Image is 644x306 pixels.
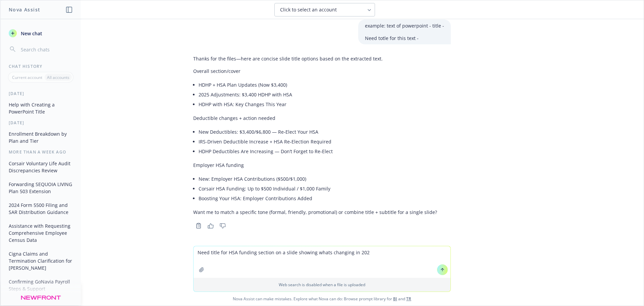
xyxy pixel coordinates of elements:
li: HDHP + HSA Plan Updates (Now $3,400) [199,80,437,90]
h1: Nova Assist [9,6,40,13]
p: Deductible changes + action needed [193,115,437,122]
li: Boosting Your HSA: Employer Contributions Added [199,193,437,203]
li: IRS-Driven Deductible Increase + HSA Re‑Election Required [199,137,437,146]
li: 2025 Adjustments: $3,400 HDHP with HSA [199,90,437,99]
textarea: Need title for HSA funding section on a slide showing whats changing in 202 [194,246,450,278]
button: Enrollment Breakdown by Plan and Tier [6,128,75,146]
p: All accounts [47,75,69,80]
li: Corsair HSA Funding: Up to $500 Individual / $1,000 Family [199,184,437,193]
p: Web search is disabled when a file is uploaded [198,282,446,288]
span: Click to select an account [280,6,337,13]
button: Click to select an account [274,3,375,16]
div: More than a week ago [1,149,81,155]
div: [DATE] [1,120,81,126]
li: HDHP Deductibles Are Increasing — Don’t Forget to Re‑Elect [199,146,437,156]
input: Search chats [19,45,73,54]
p: Need totle for this text - [365,35,444,42]
button: Forwarding SEQUOIA LIVING Plan 503 Extension [6,179,75,197]
button: New chat [6,27,75,39]
span: New chat [19,30,42,37]
svg: Copy to clipboard [196,223,202,229]
a: TR [406,296,411,302]
button: Corsair Voluntary Life Audit Discrepancies Review [6,158,75,176]
li: HDHP with HSA: Key Changes This Year [199,99,437,109]
button: Assistance with Requesting Comprehensive Employee Census Data [6,220,75,246]
button: 2024 Form 5500 Filing and SAR Distribution Guidance [6,200,75,218]
p: Employer HSA funding [193,162,437,169]
p: example: text of powerpoint - title - [365,22,444,29]
span: Nova Assist can make mistakes. Explore what Nova can do: Browse prompt library for and [3,292,641,306]
p: Overall section/cover [193,68,437,75]
p: Thanks for the files—here are concise slide title options based on the extracted text. [193,55,437,62]
a: BI [393,296,397,302]
button: Cigna Claims and Termination Clarification for [PERSON_NAME] [6,248,75,273]
p: Current account [12,75,42,80]
button: Help with Creating a PowerPoint Title [6,99,75,117]
button: Confirming GoNavia Payroll Steps & Support [6,276,75,294]
button: Thumbs down [217,221,228,230]
p: Want me to match a specific tone (formal, friendly, promotional) or combine title + subtitle for ... [193,209,437,216]
li: New Deductibles: $3,400/$6,800 — Re‑Elect Your HSA [199,127,437,137]
li: New: Employer HSA Contributions ($500/$1,000) [199,174,437,184]
div: Chat History [1,63,81,69]
div: [DATE] [1,91,81,96]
